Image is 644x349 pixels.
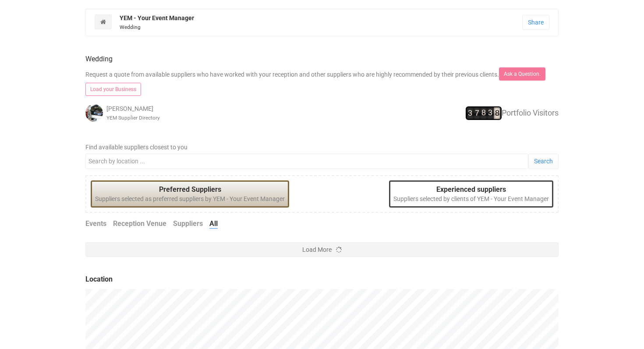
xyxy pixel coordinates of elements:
[85,143,559,152] label: Find available suppliers closest to you
[85,83,141,96] a: Load your Business
[475,107,479,119] div: 7
[106,115,160,121] small: YEM Supplier Directory
[85,55,559,63] h4: Wedding
[528,154,559,169] a: Search
[85,219,106,229] a: Events
[499,67,545,81] a: Ask a Question.
[488,107,492,119] div: 3
[85,104,243,122] div: [PERSON_NAME]
[393,185,549,195] legend: Experienced suppliers
[85,275,559,285] legend: Location
[120,24,141,30] small: Wedding
[209,219,218,229] a: All
[120,14,194,21] strong: YEM - Your Event Manager
[481,107,486,119] div: 8
[468,107,472,119] div: 3
[522,15,549,30] a: Share
[401,106,559,120] div: Portfolio Visitors
[173,219,203,229] a: Suppliers
[91,180,289,208] div: Suppliers selected as preferred suppliers by YEM - Your Event Manager
[79,45,565,130] div: Request a quote from available suppliers who have worked with your reception and other suppliers ...
[95,185,285,195] legend: Preferred Suppliers
[85,242,559,257] button: Load More
[85,104,103,122] img: open-uri20200524-4-1f5v9j8
[113,219,166,229] a: Reception Venue
[85,154,528,169] input: Search by location ...
[495,107,499,119] div: 8
[389,180,553,208] div: Suppliers selected by clients of YEM - Your Event Manager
